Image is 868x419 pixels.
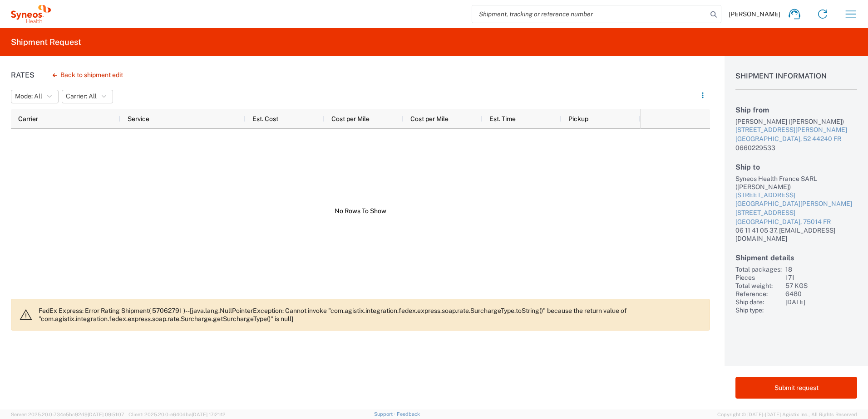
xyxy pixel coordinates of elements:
[735,106,857,114] h2: Ship from
[128,412,226,417] span: Client: 2025.20.0-e640dba
[735,265,782,273] div: Total packages:
[11,71,35,79] h1: Rates
[374,411,397,417] a: Support
[11,412,124,417] span: Server: 2025.20.0-734e5bc92d9
[735,126,857,143] a: [STREET_ADDRESS][PERSON_NAME][GEOGRAPHIC_DATA], 52 44240 FR
[45,67,130,83] button: Back to shipment edit
[735,218,857,227] div: [GEOGRAPHIC_DATA], 75014 FR
[11,90,59,103] button: Mode: All
[735,126,857,135] div: [STREET_ADDRESS][PERSON_NAME]
[735,135,857,144] div: [GEOGRAPHIC_DATA], 52 44240 FR
[735,191,857,226] a: [STREET_ADDRESS][GEOGRAPHIC_DATA][PERSON_NAME][STREET_ADDRESS][GEOGRAPHIC_DATA], 75014 FR
[66,92,97,101] span: Carrier: All
[785,273,857,282] div: 171
[397,411,420,417] a: Feedback
[735,226,857,243] div: 06 11 41 05 37, [EMAIL_ADDRESS][DOMAIN_NAME]
[735,163,857,171] h2: Ship to
[128,115,149,122] span: Service
[717,410,857,419] span: Copyright © [DATE]-[DATE] Agistix Inc., All Rights Reserved
[489,115,516,122] span: Est. Time
[735,117,857,126] div: [PERSON_NAME] ([PERSON_NAME])
[735,273,782,282] div: Pieces
[252,115,278,122] span: Est. Cost
[192,412,226,417] span: [DATE] 17:21:12
[785,290,857,298] div: 6480
[735,282,782,290] div: Total weight:
[15,92,42,101] span: Mode: All
[18,115,38,122] span: Carrier
[735,306,782,314] div: Ship type:
[735,253,857,262] h2: Shipment details
[729,10,780,18] span: [PERSON_NAME]
[785,265,857,273] div: 18
[735,377,857,399] button: Submit request
[735,72,857,90] h1: Shipment Information
[472,5,707,23] input: Shipment, tracking or reference number
[735,290,782,298] div: Reference:
[331,115,370,122] span: Cost per Mile
[11,37,81,48] h2: Shipment Request
[735,298,782,306] div: Ship date:
[568,115,588,122] span: Pickup
[785,298,857,306] div: [DATE]
[785,282,857,290] div: 57 KGS
[410,115,449,122] span: Cost per Mile
[735,144,857,152] div: 0660229533
[735,175,857,191] div: Syneos Health France SARL ([PERSON_NAME])
[735,191,857,218] div: [STREET_ADDRESS][GEOGRAPHIC_DATA][PERSON_NAME][STREET_ADDRESS]
[88,412,124,417] span: [DATE] 09:51:07
[62,90,113,103] button: Carrier: All
[39,307,702,323] p: FedEx Express: Error Rating Shipment( 57062791 )--[java.lang.NullPointerException: Cannot invoke ...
